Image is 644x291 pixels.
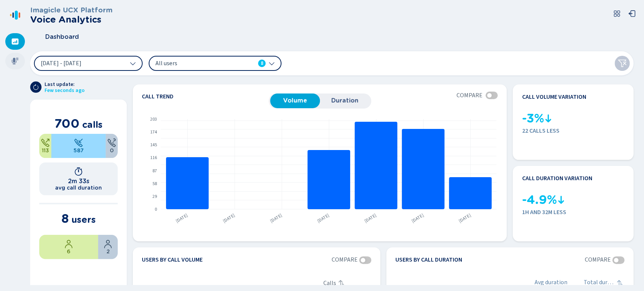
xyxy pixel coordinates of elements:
[316,212,330,224] text: [DATE]
[152,180,157,187] text: 58
[74,147,84,153] span: 587
[30,14,112,25] h2: Voice Analytics
[64,239,73,248] svg: user-profile
[616,279,625,288] svg: sortAscending
[51,134,106,158] div: 83.86%
[323,279,371,288] div: Calls
[98,235,118,259] div: 25%
[522,93,586,100] h4: Call volume variation
[410,212,425,224] text: [DATE]
[261,60,263,67] span: 8
[152,193,157,199] text: 29
[338,279,347,288] div: Sorted ascending, click to sort descending
[324,97,366,104] span: Duration
[82,119,103,130] span: calls
[106,248,110,254] span: 2
[544,114,553,123] svg: kpi-down
[150,129,157,135] text: 174
[41,60,81,66] span: [DATE] - [DATE]
[150,154,157,161] text: 116
[74,167,83,176] svg: timer
[522,112,544,126] span: -3%
[45,87,85,93] span: Few seconds ago
[221,212,236,224] text: [DATE]
[71,214,96,225] span: users
[130,60,136,66] svg: chevron-down
[628,10,636,17] svg: box-arrow-left
[583,279,615,288] span: Total duration
[616,279,625,288] div: Sorted ascending, click to sort descending
[583,279,624,288] div: Total duration
[61,211,69,226] span: 8
[155,59,242,67] span: All users
[323,280,336,286] span: Calls
[320,93,370,108] button: Duration
[522,193,556,207] span: -4.9%
[45,81,85,87] span: Last update:
[363,212,378,224] text: [DATE]
[269,60,275,66] svg: chevron-down
[106,134,118,158] div: 0%
[522,209,624,216] span: 1h and 32m less
[270,93,320,108] button: Volume
[39,134,51,158] div: 16.14%
[33,84,39,90] svg: arrow-clockwise
[150,116,157,122] text: 203
[11,57,19,65] svg: mic-fill
[152,167,157,174] text: 87
[522,127,624,134] span: 22 calls less
[74,138,83,147] svg: telephone-inbound
[11,38,19,45] svg: dashboard-filled
[269,212,283,224] text: [DATE]
[54,116,80,131] span: 700
[142,256,203,264] h4: Users by call volume
[618,59,627,68] svg: funnel-disabled
[34,56,143,71] button: [DATE] - [DATE]
[55,185,102,191] h2: avg call duration
[534,279,567,288] span: Avg duration
[155,206,157,212] text: 0
[5,53,25,69] div: Recordings
[45,34,79,40] span: Dashboard
[457,212,472,224] text: [DATE]
[103,239,112,248] svg: user-profile
[39,235,98,259] div: 75%
[107,138,116,147] svg: unknown-call
[522,175,592,182] h4: Call duration variation
[585,256,611,263] span: Compare
[556,195,566,204] svg: kpi-down
[395,256,462,264] h4: Users by call duration
[332,256,358,263] span: Compare
[615,56,630,71] button: Clear filters
[5,33,25,50] div: Dashboard
[174,212,189,224] text: [DATE]
[68,178,89,185] h1: 2m 33s
[30,6,112,14] h3: Imagicle UCX Platform
[150,141,157,148] text: 145
[42,147,49,153] span: 113
[67,248,71,254] span: 6
[456,92,483,99] span: Compare
[142,93,269,100] h4: Call trend
[338,279,347,288] svg: sortAscending
[274,97,316,104] span: Volume
[110,147,114,153] span: 0
[41,138,50,147] svg: telephone-outbound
